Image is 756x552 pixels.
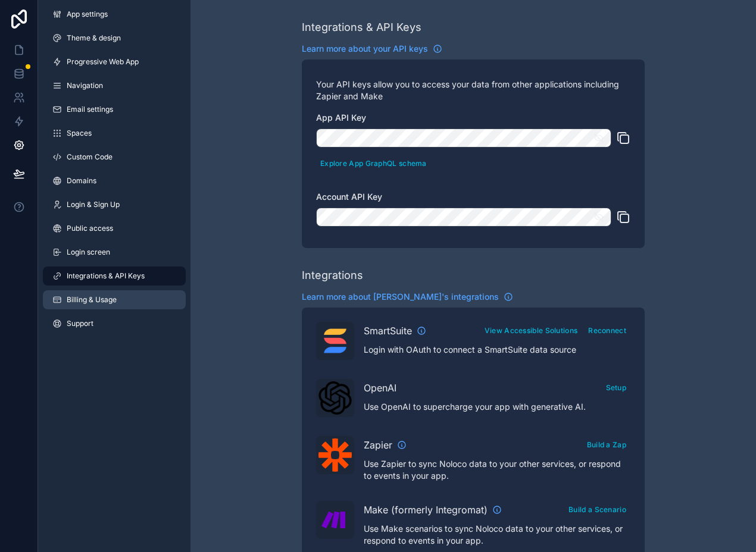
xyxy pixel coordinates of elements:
[302,43,442,55] a: Learn more about your API keys
[302,267,363,284] div: Integrations
[43,52,186,71] a: Progressive Web App
[43,29,186,48] a: Theme & design
[67,200,120,209] span: Login & Sign Up
[43,314,186,333] a: Support
[318,503,352,537] img: Make (formerly Integromat)
[302,19,421,36] div: Integrations & API Keys
[602,379,631,396] button: Setup
[43,124,186,143] a: Spaces
[67,152,113,162] span: Custom Code
[364,381,396,395] span: OpenAI
[316,79,630,102] p: Your API keys allow you to access your data from other applications including Zapier and Make
[67,176,96,186] span: Domains
[583,438,630,450] a: Build a Zap
[67,271,145,281] span: Integrations & API Keys
[302,291,499,303] span: Learn more about [PERSON_NAME]'s integrations
[583,436,630,453] button: Build a Zap
[318,438,352,472] img: Zapier
[67,128,92,138] span: Spaces
[316,192,382,202] span: Account API Key
[584,324,630,335] a: Reconnect
[316,112,366,123] span: App API Key
[67,247,110,257] span: Login screen
[43,243,186,262] a: Login screen
[316,156,431,168] a: Explore App GraphQL schema
[364,503,488,517] span: Make (formerly Integromat)
[43,5,186,24] a: App settings
[364,324,412,338] span: SmartSuite
[67,10,108,19] span: App settings
[302,291,513,303] a: Learn more about [PERSON_NAME]'s integrations
[67,57,139,67] span: Progressive Web App
[364,458,630,482] p: Use Zapier to sync Noloco data to your other services, or respond to events in your app.
[67,224,113,233] span: Public access
[318,381,352,415] img: OpenAI
[480,322,582,339] button: View Accessible Solutions
[67,105,113,114] span: Email settings
[67,319,93,328] span: Support
[43,171,186,190] a: Domains
[316,155,431,172] button: Explore App GraphQL schema
[43,290,186,309] a: Billing & Usage
[43,100,186,119] a: Email settings
[318,324,352,357] img: SmartSuite
[364,523,630,547] p: Use Make scenarios to sync Noloco data to your other services, or respond to events in your app.
[43,148,186,167] a: Custom Code
[564,501,630,518] button: Build a Scenario
[43,76,186,95] a: Navigation
[302,43,428,55] span: Learn more about your API keys
[43,219,186,238] a: Public access
[564,503,630,515] a: Build a Scenario
[364,438,392,452] span: Zapier
[480,324,582,335] a: View Accessible Solutions
[364,344,630,356] p: Login with OAuth to connect a SmartSuite data source
[364,401,630,413] p: Use OpenAI to supercharge your app with generative AI.
[67,295,117,305] span: Billing & Usage
[67,33,121,43] span: Theme & design
[602,381,631,393] a: Setup
[67,81,103,90] span: Navigation
[584,322,630,339] button: Reconnect
[43,266,186,286] a: Integrations & API Keys
[43,195,186,214] a: Login & Sign Up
